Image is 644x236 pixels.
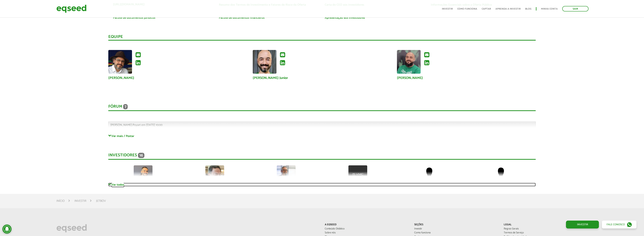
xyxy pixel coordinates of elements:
span: 16 [138,153,144,158]
a: Ver perfil do usuário. [108,50,132,74]
a: Investir [414,228,498,230]
a: Fale conosco [602,221,636,228]
img: picture-112313-1743624016.jpg [277,165,296,184]
a: Ver mais / Postar [108,134,536,138]
a: [PERSON_NAME] [397,76,423,80]
p: A EqSeed [325,223,409,226]
p: Legal [504,223,588,226]
a: Investir [74,200,86,203]
a: Como funciona [414,231,498,234]
div: Investidores [108,153,536,160]
img: default-user.png [492,165,510,184]
a: Como funciona [457,8,477,10]
p: Seções [414,223,498,226]
a: Conteúdo Didático [325,228,409,230]
a: Ver perfil do usuário. [397,50,421,74]
a: Sair [562,6,589,11]
a: Início [56,200,65,203]
a: Sobre nós [325,231,409,234]
a: Regras Gerais [504,228,588,230]
img: EqSeed [56,4,86,14]
a: Investir [442,8,453,10]
span: 7 [123,104,128,109]
img: Foto de Xisto Alves de Souza Junior [108,50,132,74]
span: [PERSON_NAME].Poyart em [DATE] 10:00 [110,123,162,128]
a: Aprenda a investir [495,8,521,10]
img: default-user.png [420,165,439,184]
a: Ver perfil do usuário. [253,50,276,74]
li: JetBov [96,198,106,203]
img: Foto de Josias de Souza [397,50,421,74]
a: Apresentação aos investidores [325,16,365,19]
img: picture-112624-1716663541.png [205,165,224,184]
div: Equipe [108,35,536,41]
a: Minha conta [541,8,558,10]
img: picture-72979-1756068561.jpg [134,165,152,184]
a: Captar [482,8,491,10]
img: EqSeed Logo [56,223,87,233]
a: Blog [525,8,531,10]
a: Pacote de documentos jurídicos [113,16,155,19]
img: Foto de Sérgio Hilton Berlotto Junior [253,50,276,74]
a: Termos de Serviço [504,231,588,234]
a: [PERSON_NAME] [108,76,134,80]
a: Investir [566,221,599,228]
a: [PERSON_NAME] Junior [253,76,288,80]
a: Pacote de documentos financeiros [219,16,265,19]
a: Ver todos [108,183,536,186]
div: Fórum [108,104,536,111]
img: picture-100036-1732821753.png [348,165,367,184]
